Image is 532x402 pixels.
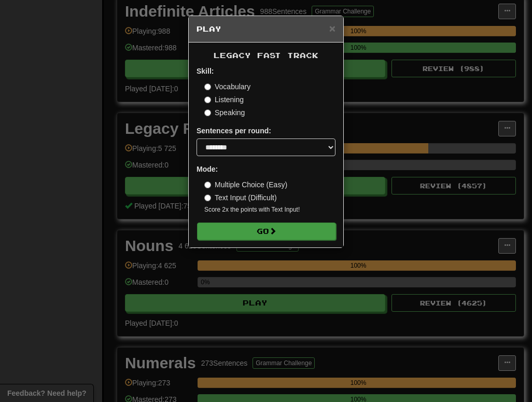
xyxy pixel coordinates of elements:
input: Speaking [204,109,211,116]
span: Legacy Fast Track [214,51,318,60]
label: Sentences per round: [197,126,271,136]
label: Multiple Choice (Easy) [204,179,287,190]
strong: Skill: [197,67,214,75]
input: Vocabulary [204,84,211,90]
input: Text Input (Difficult) [204,195,211,201]
input: Listening [204,96,211,103]
input: Multiple Choice (Easy) [204,182,211,188]
label: Speaking [204,107,245,118]
span: × [329,22,335,34]
button: Close [329,23,335,34]
button: Go [197,223,336,240]
label: Listening [204,94,244,105]
label: Text Input (Difficult) [204,192,277,203]
h5: Play [197,24,335,34]
strong: Mode: [197,165,218,173]
label: Vocabulary [204,81,250,92]
small: Score 2x the points with Text Input ! [204,205,335,214]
